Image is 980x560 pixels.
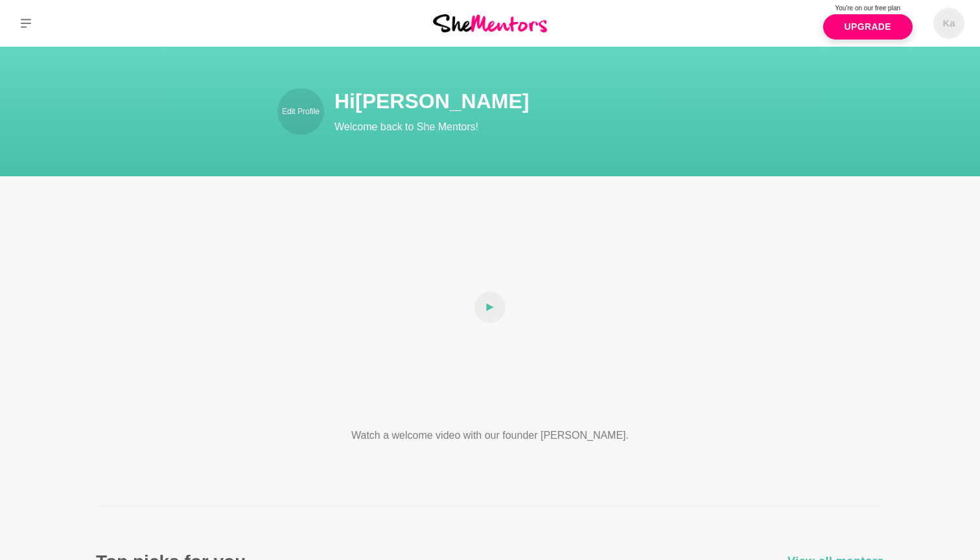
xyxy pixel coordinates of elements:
a: Edit Profile [277,88,324,135]
a: Ka [933,8,964,39]
p: Watch a welcome video with our founder [PERSON_NAME]. [303,428,677,443]
p: Welcome back to She Mentors! [334,119,801,135]
p: Edit Profile [282,106,320,117]
a: Upgrade [823,14,913,40]
h1: Hi [PERSON_NAME] [334,88,801,114]
p: You're on our free plan [823,3,913,13]
h5: Ka [942,17,955,30]
img: She Mentors Logo [433,14,547,32]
